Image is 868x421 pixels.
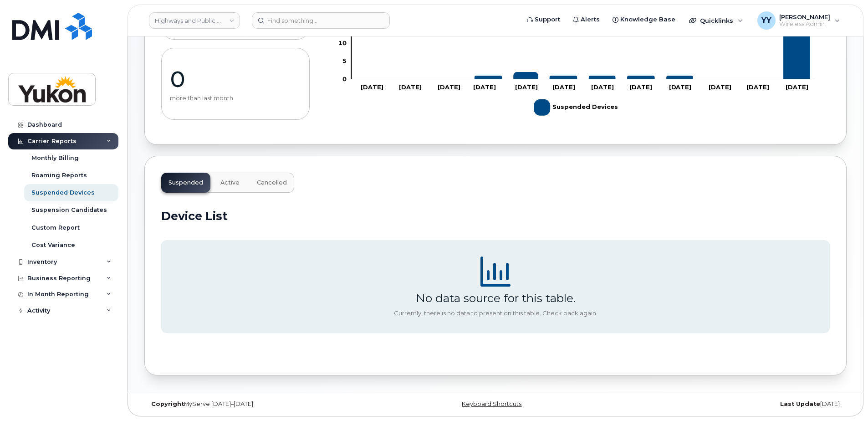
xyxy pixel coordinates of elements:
[161,209,830,223] h2: Device List
[751,11,846,30] div: Yejoo Yang
[761,15,771,26] span: YY
[552,83,575,91] tspan: [DATE]
[780,400,820,407] strong: Last Update
[709,83,732,91] tspan: [DATE]
[151,400,184,407] strong: Copyright
[606,10,682,29] a: Knowledge Base
[338,39,347,46] tspan: 10
[521,10,567,29] a: Support
[438,83,460,91] tspan: [DATE]
[394,310,597,317] div: Currently, there is no data to present on this table. Check back again.
[342,75,347,82] tspan: 0
[342,57,347,64] tspan: 5
[613,400,847,408] div: [DATE]
[746,83,769,91] tspan: [DATE]
[630,83,653,91] tspan: [DATE]
[581,15,600,24] span: Alerts
[620,15,675,24] span: Knowledge Base
[170,66,301,93] p: 0
[534,96,618,119] g: Suspended Devices
[567,10,606,29] a: Alerts
[252,12,390,29] input: Find something...
[779,13,830,21] span: [PERSON_NAME]
[779,21,830,28] span: Wireless Admin
[149,12,240,29] a: Highways and Public Works (YTG)
[399,83,422,91] tspan: [DATE]
[534,96,618,119] g: Legend
[462,400,521,407] a: Keyboard Shortcuts
[473,83,496,91] tspan: [DATE]
[786,83,809,91] tspan: [DATE]
[416,291,576,305] div: No data source for this table.
[669,83,692,91] tspan: [DATE]
[515,83,538,91] tspan: [DATE]
[220,179,240,186] span: Active
[683,11,749,30] div: Quicklinks
[700,17,733,24] span: Quicklinks
[257,179,287,186] span: Cancelled
[361,83,383,91] tspan: [DATE]
[170,95,301,102] p: more than last month
[592,83,614,91] tspan: [DATE]
[144,400,378,408] div: MyServe [DATE]–[DATE]
[535,15,560,24] span: Support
